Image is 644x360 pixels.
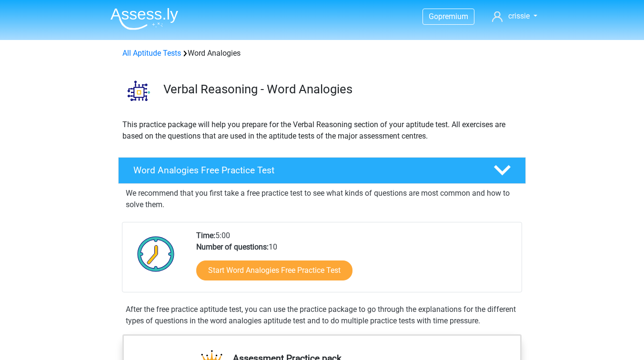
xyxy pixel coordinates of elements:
[132,230,180,278] img: Clock
[189,230,521,292] div: 5:00 10
[196,242,269,251] b: Number of questions:
[122,49,181,58] a: All Aptitude Tests
[423,10,474,23] a: Gopremium
[114,157,530,184] a: Word Analogies Free Practice Test
[196,231,215,240] b: Time:
[438,12,468,21] span: premium
[119,70,159,111] img: word analogies
[163,82,518,97] h3: Verbal Reasoning - Word Analogies
[119,48,525,59] div: Word Analogies
[122,304,522,327] div: After the free practice aptitude test, you can use the practice package to go through the explana...
[508,11,530,20] span: crissie
[488,10,541,22] a: crissie
[122,119,522,142] p: This practice package will help you prepare for the Verbal Reasoning section of your aptitude tes...
[196,260,352,280] a: Start Word Analogies Free Practice Test
[126,188,518,210] p: We recommend that you first take a free practice test to see what kinds of questions are most com...
[111,8,178,30] img: Assessly
[133,165,478,176] h4: Word Analogies Free Practice Test
[429,12,438,21] span: Go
